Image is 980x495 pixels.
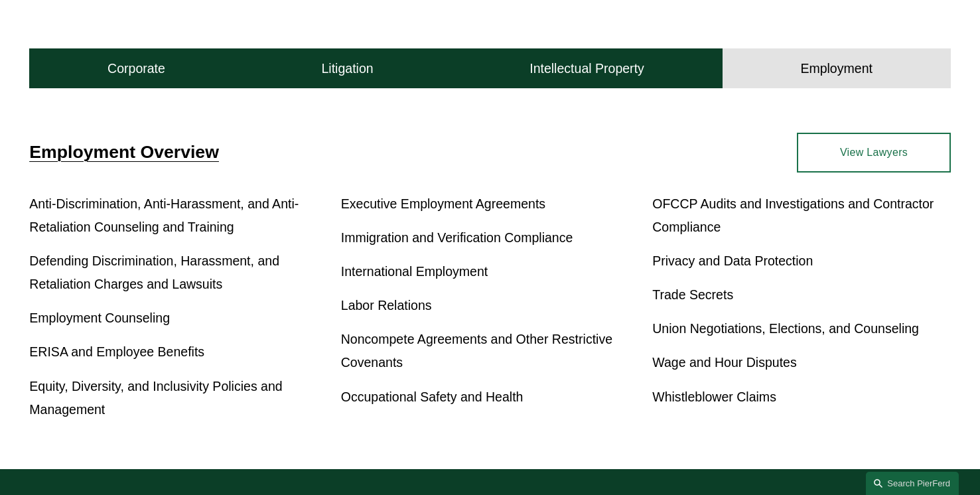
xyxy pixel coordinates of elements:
[652,253,813,268] a: Privacy and Data Protection
[800,60,873,77] h4: Employment
[321,60,373,77] h4: Litigation
[29,196,299,234] a: Anti-Discrimination, Anti-Harassment, and Anti-Retaliation Counseling and Training
[29,311,170,325] a: Employment Counseling
[107,60,165,77] h4: Corporate
[29,344,204,359] a: ERISA and Employee Benefits
[652,389,776,404] a: Whistleblower Claims
[797,133,950,173] a: View Lawyers
[29,142,219,162] a: Employment Overview
[29,379,282,417] a: Equity, Diversity, and Inclusivity Policies and Management
[652,196,934,234] a: OFCCP Audits and Investigations and Contractor Compliance
[341,332,612,370] a: Noncompete Agreements and Other Restrictive Covenants
[652,355,797,370] a: Wage and Hour Disputes
[866,472,959,495] a: Search this site
[341,298,432,313] a: Labor Relations
[29,253,279,291] a: Defending Discrimination, Harassment, and Retaliation Charges and Lawsuits
[529,60,644,77] h4: Intellectual Property
[341,230,573,245] a: Immigration and Verification Compliance
[341,264,488,279] a: International Employment
[341,196,545,211] a: Executive Employment Agreements
[341,389,524,404] a: Occupational Safety and Health
[652,321,919,336] a: Union Negotiations, Elections, and Counseling
[652,287,733,302] a: Trade Secrets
